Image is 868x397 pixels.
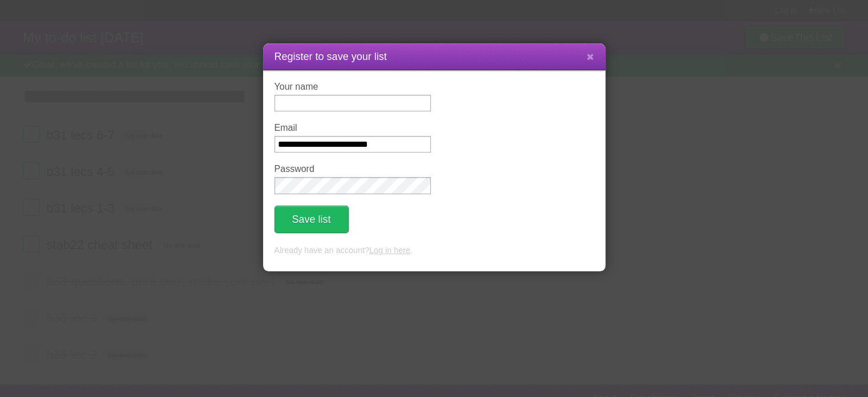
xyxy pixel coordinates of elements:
[274,244,594,257] p: Already have an account? .
[274,123,431,133] label: Email
[274,82,431,92] label: Your name
[274,164,431,174] label: Password
[274,49,594,65] h1: Register to save your list
[369,246,410,255] a: Log in here
[274,206,349,233] button: Save list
